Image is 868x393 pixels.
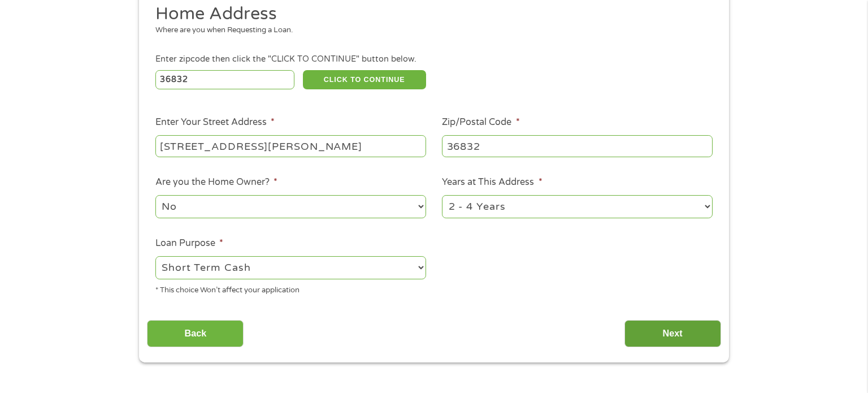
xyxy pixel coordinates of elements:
[155,70,295,89] input: Enter Zipcode (e.g 01510)
[624,320,721,348] input: Next
[155,53,713,66] div: Enter zipcode then click the "CLICK TO CONTINUE" button below.
[442,176,542,188] label: Years at This Address
[303,70,426,89] button: CLICK TO CONTINUE
[155,116,275,128] label: Enter Your Street Address
[442,116,519,128] label: Zip/Postal Code
[155,25,705,36] div: Where are you when Requesting a Loan.
[155,176,277,188] label: Are you the Home Owner?
[147,320,244,348] input: Back
[155,237,223,249] label: Loan Purpose
[155,3,705,25] h2: Home Address
[155,281,426,296] div: * This choice Won’t affect your application
[155,135,426,157] input: 1 Main Street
